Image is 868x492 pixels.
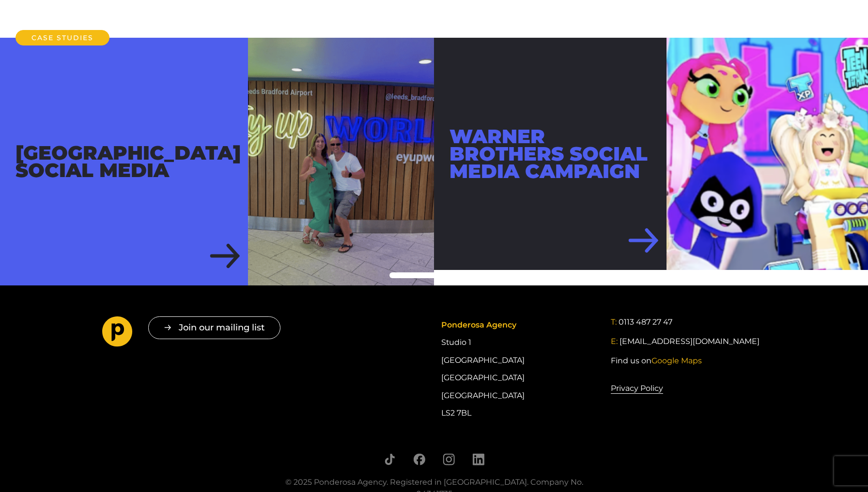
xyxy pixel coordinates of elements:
[666,38,868,270] img: Warner Brothers Social Media Campaign
[434,38,868,270] a: Warner Brothers Social Media Campaign Warner Brothers Social Media Campaign
[611,337,618,346] span: E:
[15,30,109,45] h2: Case Studies
[620,336,759,347] a: [EMAIL_ADDRESS][DOMAIN_NAME]
[611,317,617,327] span: T:
[413,453,425,465] a: Follow us on Facebook
[441,316,596,422] div: Studio 1 [GEOGRAPHIC_DATA] [GEOGRAPHIC_DATA] [GEOGRAPHIC_DATA] LS2 7BL
[434,38,666,270] div: Warner Brothers Social Media Campaign
[611,355,702,367] a: Find us onGoogle Maps
[148,316,280,339] button: Join our mailing list
[384,453,396,465] a: Follow us on TikTok
[472,453,484,465] a: Follow us on LinkedIn
[102,316,133,350] a: Go to homepage
[441,320,516,329] span: Ponderosa Agency
[619,316,672,328] a: 0113 487 27 47
[443,453,455,465] a: Follow us on Instagram
[611,382,663,395] a: Privacy Policy
[248,38,434,285] img: Leeds Bradford Airport Social Media
[651,356,702,365] span: Google Maps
